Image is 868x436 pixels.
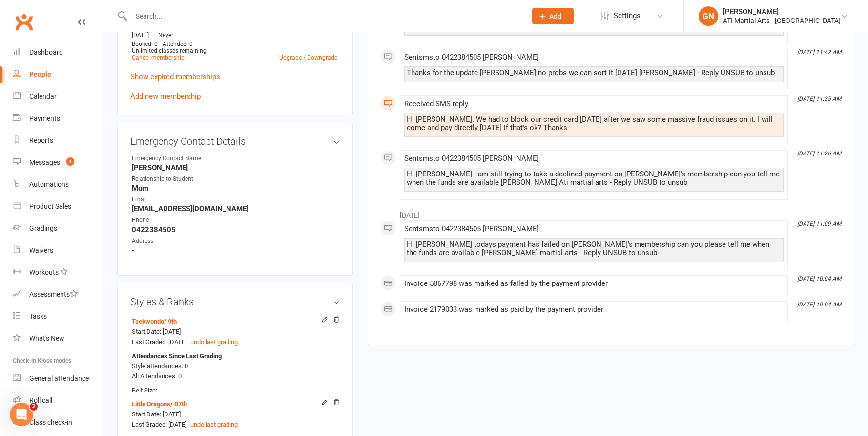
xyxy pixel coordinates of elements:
strong: - [132,246,340,255]
div: GN [699,6,718,26]
div: Address [132,237,212,246]
div: Product Sales [29,202,71,210]
div: Relationship to Student [132,174,212,184]
input: Search... [128,9,519,23]
a: Automations [13,174,103,196]
div: Invoice 5867798 was marked as failed by the payment provider [404,280,784,288]
span: Attended: 0 [163,41,193,47]
div: Tasks [29,312,47,320]
a: Little Dragons [132,400,187,408]
div: Invoice 2179033 was marked as paid by the payment provider [404,305,784,314]
div: Assessments [29,290,78,298]
a: Roll call [13,390,103,412]
i: [DATE] 10:04 AM [797,301,841,308]
span: Sent sms to 0422384505 [PERSON_NAME] [404,224,539,233]
div: [PERSON_NAME] [723,7,841,16]
a: Add new membership [130,92,201,101]
div: Thanks for the update [PERSON_NAME] no probs we can sort it [DATE] [PERSON_NAME] - Reply UNSUB to... [407,69,781,77]
a: Payments [13,108,103,130]
i: [DATE] 11:26 AM [797,150,841,157]
a: Reports [13,130,103,152]
a: Upgrade / Downgrade [279,54,337,61]
strong: [PERSON_NAME] [132,163,340,172]
div: Automations [29,180,69,188]
li: [DATE] [380,205,842,220]
div: Hi [PERSON_NAME]. We had to block our credit card [DATE] after we saw some massive fraud issues o... [407,115,781,132]
a: Class kiosk mode [13,412,103,434]
a: Cancel membership [132,54,185,61]
span: Booked: 0 [132,41,158,47]
div: — [129,31,340,39]
span: Sent sms to 0422384505 [PERSON_NAME] [404,154,539,163]
span: Style attendances: 0 [132,362,188,370]
span: Settings [614,5,641,27]
i: [DATE] 11:35 AM [797,95,841,102]
div: Waivers [29,246,53,254]
a: People [13,64,103,86]
a: What's New [13,327,103,349]
a: Messages 4 [13,152,103,174]
a: Workouts [13,262,103,283]
a: General attendance kiosk mode [13,368,103,390]
strong: Attendances Since Last Grading [132,351,222,362]
button: undo last grading [190,420,238,430]
div: Payments [29,114,60,122]
a: Dashboard [13,42,103,64]
div: Hi [PERSON_NAME] todays payment has failed on [PERSON_NAME]'s membership can you please tell me w... [407,240,781,257]
a: Clubworx [12,10,36,34]
div: General attendance [29,374,89,382]
a: Calendar [13,86,103,108]
h3: Styles & Ranks [130,296,340,307]
span: Belt Size: [132,387,157,394]
span: / D7th [170,400,187,408]
span: [DATE] [132,32,149,39]
div: Dashboard [29,48,63,56]
div: ATI Martial Arts - [GEOGRAPHIC_DATA] [723,16,841,25]
div: Gradings [29,224,57,232]
strong: 0422384505 [132,225,340,234]
div: Class check-in [29,418,72,426]
a: Taekwondo [132,318,177,325]
a: Tasks [13,305,103,327]
span: Never [158,32,173,39]
span: Last Graded: [DATE] [132,421,186,428]
div: Reports [29,136,53,144]
div: Calendar [29,92,57,100]
strong: Mum [132,184,340,193]
strong: [EMAIL_ADDRESS][DOMAIN_NAME] [132,204,340,213]
span: 4 [66,157,74,166]
button: Add [532,8,574,24]
div: Email [132,195,212,204]
span: All Attendances: 0 [132,372,182,380]
div: Roll call [29,396,52,404]
span: Unlimited classes remaining [132,47,207,54]
a: Product Sales [13,196,103,218]
button: undo last grading [190,337,238,348]
i: [DATE] 11:09 AM [797,220,841,227]
div: People [29,70,51,78]
div: What's New [29,334,64,342]
span: Start Date: [DATE] [132,328,181,335]
a: Show expired memberships [130,72,220,81]
i: [DATE] 10:04 AM [797,275,841,282]
span: Last Graded: [DATE] [132,338,186,346]
div: Phone [132,216,212,225]
a: Waivers [13,240,103,262]
div: Received SMS reply [404,100,784,108]
div: Emergency Contact Name [132,154,212,163]
span: Add [549,12,561,20]
span: / 9th [164,318,177,325]
div: Messages [29,158,60,166]
span: 2 [30,403,38,411]
div: Hi [PERSON_NAME] i am still trying to take a declined payment on [PERSON_NAME]'s membership can y... [407,170,781,187]
i: [DATE] 11:42 AM [797,49,841,56]
span: Start Date: [DATE] [132,411,181,418]
a: Assessments [13,283,103,305]
h3: Emergency Contact Details [130,136,340,147]
iframe: Intercom live chat [10,403,33,426]
div: Workouts [29,268,59,276]
span: Sent sms to 0422384505 [PERSON_NAME] [404,53,539,62]
a: Gradings [13,218,103,240]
